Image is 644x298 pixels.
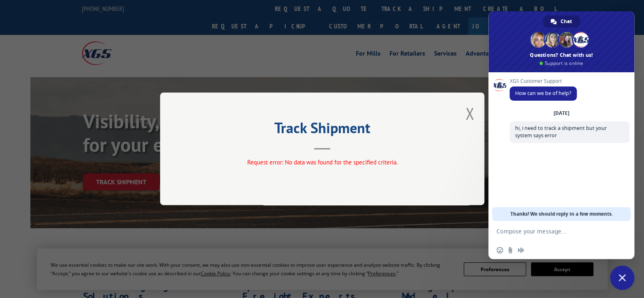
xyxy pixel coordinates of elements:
[507,247,513,253] span: Send a file
[515,90,571,97] span: How can we be of help?
[247,159,397,166] span: Request error: No data was found for the specified criteria.
[201,122,444,138] h2: Track Shipment
[496,247,503,253] span: Insert an emoji
[496,228,608,235] textarea: Compose your message...
[510,207,613,221] span: Thanks! We should reply in a few moments.
[543,15,580,28] div: Chat
[465,103,474,124] button: Close modal
[561,15,572,28] span: Chat
[515,125,607,139] span: hi, i need to track a shipment but your system says error
[610,266,634,290] div: Close chat
[518,247,524,253] span: Audio message
[509,78,577,84] span: XGS Customer Support
[554,111,569,116] div: [DATE]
